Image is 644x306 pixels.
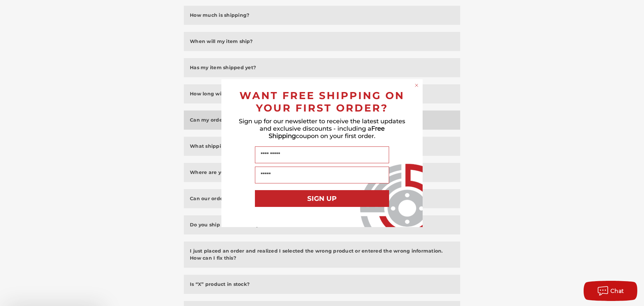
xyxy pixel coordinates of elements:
button: SIGN UP [255,190,389,207]
span: Sign up for our newsletter to receive the latest updates and exclusive discounts - including a co... [239,118,405,140]
span: WANT FREE SHIPPING ON YOUR FIRST ORDER? [239,89,405,114]
span: Chat [610,288,624,294]
button: Chat [584,281,637,301]
span: Free Shipping [269,125,385,140]
button: Close dialog [413,82,420,89]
